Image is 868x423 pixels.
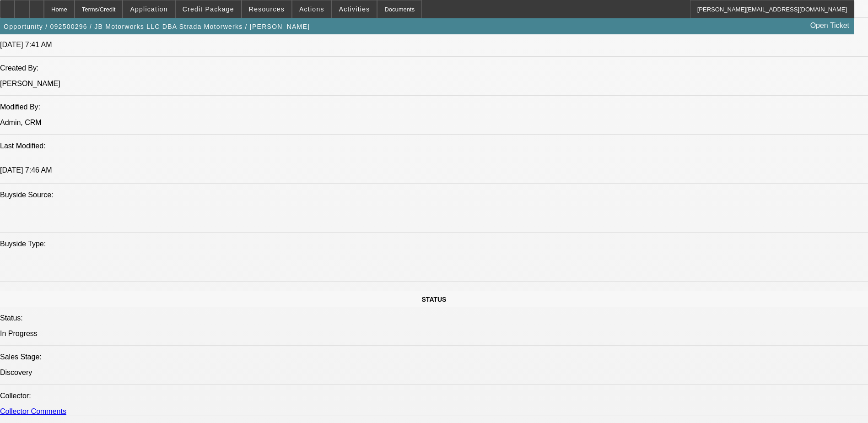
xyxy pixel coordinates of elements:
[292,0,331,18] button: Actions
[422,296,447,303] span: STATUS
[123,0,174,18] button: Application
[332,0,377,18] button: Activities
[807,18,853,33] a: Open Ticket
[249,5,285,13] span: Resources
[242,0,291,18] button: Resources
[176,0,241,18] button: Credit Package
[339,5,370,13] span: Activities
[299,5,324,13] span: Actions
[183,5,234,13] span: Credit Package
[4,23,310,30] span: Opportunity / 092500296 / JB Motorworks LLC DBA Strada Motorwerks / [PERSON_NAME]
[130,5,167,13] span: Application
